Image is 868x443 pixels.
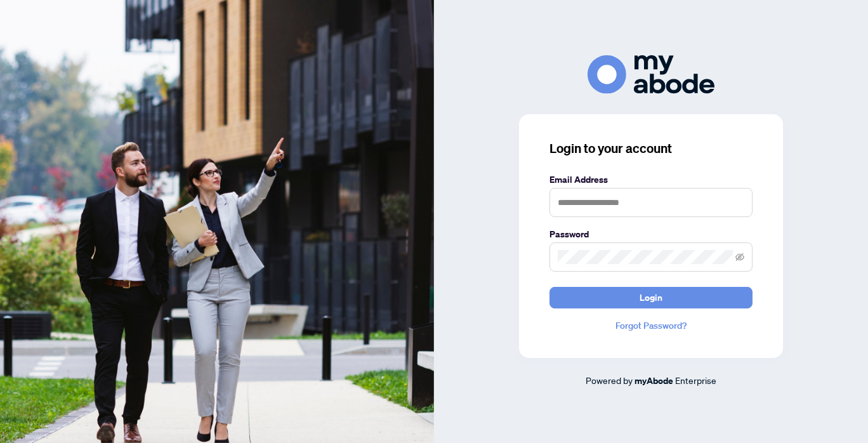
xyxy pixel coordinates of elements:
label: Email Address [549,173,753,187]
button: Login [549,287,753,308]
img: ma-logo [588,55,714,94]
a: myAbode [635,374,673,388]
a: Forgot Password? [549,319,753,333]
label: Password [549,227,753,241]
span: Enterprise [675,374,716,386]
span: Login [640,288,662,308]
span: eye-invisible [735,253,744,261]
h3: Login to your account [549,140,753,157]
span: Powered by [586,374,633,386]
